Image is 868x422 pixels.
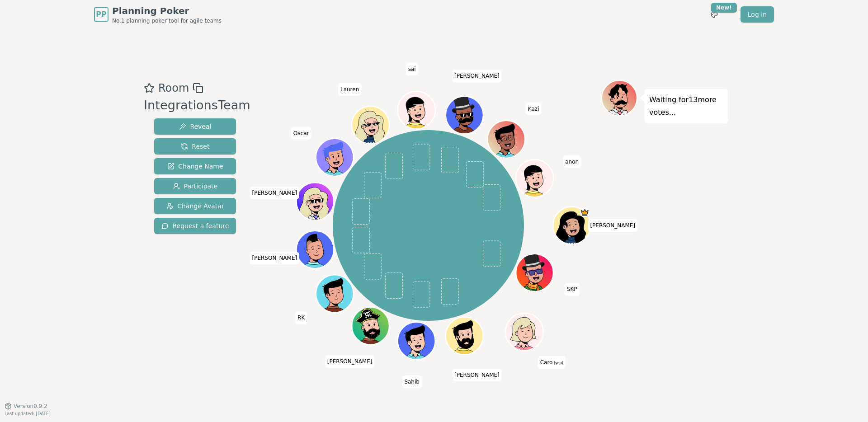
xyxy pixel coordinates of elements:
[112,17,222,24] span: No.1 planning poker tool for agile teams
[167,162,223,171] span: Change Name
[96,9,106,20] span: PP
[565,283,580,295] span: Click to change your name
[291,127,311,140] span: Click to change your name
[563,155,581,168] span: Click to change your name
[250,187,300,199] span: Click to change your name
[588,219,637,232] span: Click to change your name
[181,142,209,151] span: Reset
[144,80,155,96] button: Add as favourite
[452,70,502,82] span: Click to change your name
[112,5,222,17] span: Planning Poker
[295,311,307,324] span: Click to change your name
[166,202,224,211] span: Change Avatar
[526,103,542,115] span: Click to change your name
[5,411,51,416] span: Last updated: [DATE]
[325,355,375,368] span: Click to change your name
[338,83,361,96] span: Click to change your name
[741,6,774,23] a: Log in
[711,3,737,13] div: New!
[154,118,236,135] button: Reveal
[154,218,236,234] button: Request a feature
[5,403,47,410] button: Version0.9.2
[161,221,229,230] span: Request a feature
[144,96,250,115] div: IntegrationsTeam
[14,403,47,410] span: Version 0.9.2
[506,314,542,349] button: Click to change your avatar
[154,158,236,174] button: Change Name
[552,361,563,365] span: (you)
[402,375,422,388] span: Click to change your name
[179,122,211,131] span: Reveal
[580,208,589,217] span: Kate is the host
[158,80,189,96] span: Room
[250,252,300,264] span: Click to change your name
[649,94,723,119] p: Waiting for 13 more votes...
[706,6,722,23] button: New!
[154,178,236,194] button: Participate
[538,356,566,369] span: Click to change your name
[154,138,236,155] button: Reset
[94,5,222,24] a: PPPlanning PokerNo.1 planning poker tool for agile teams
[406,63,418,75] span: Click to change your name
[452,369,502,381] span: Click to change your name
[173,182,218,191] span: Participate
[154,198,236,214] button: Change Avatar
